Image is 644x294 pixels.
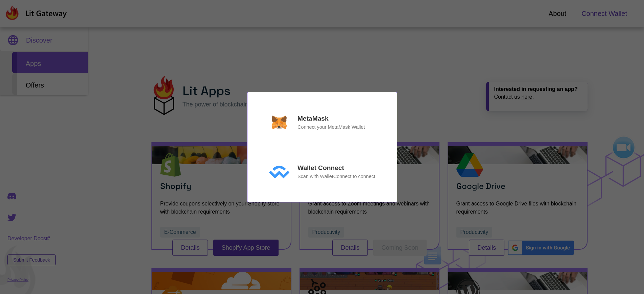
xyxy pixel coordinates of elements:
[297,173,375,180] p: Scan with WalletConnect to connect
[269,116,289,129] img: svg+xml;base64,PHN2ZyBoZWlnaHQ9IjM1NSIgdmlld0JveD0iMCAwIDM5NyAzNTUiIHdpZHRoPSIzOTciIHhtbG5zPSJodH...
[297,163,344,173] p: Wallet Connect
[297,114,329,124] p: MetaMask
[269,165,289,178] img: svg+xml;base64,PHN2ZyBoZWlnaHQ9IjI0NiIgdmlld0JveD0iMCAwIDQwMCAyNDYiIHdpZHRoPSI0MDAiIHhtbG5zPSJodH...
[297,123,365,131] p: Connect your MetaMask Wallet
